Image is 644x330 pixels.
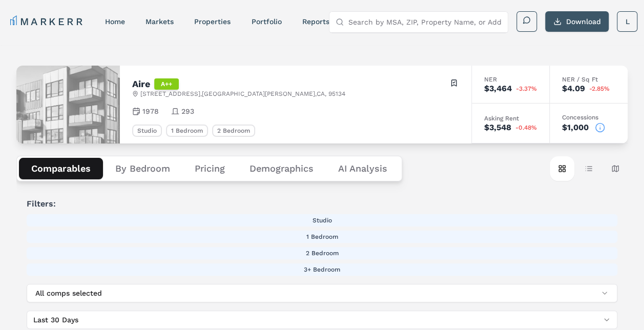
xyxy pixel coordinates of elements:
[27,247,617,259] button: 2 Bedroom
[589,86,610,92] span: -2.85%
[484,123,511,132] div: $3,548
[182,158,237,179] button: Pricing
[132,125,162,137] div: Studio
[562,76,615,82] div: NER / Sq Ft
[617,11,637,32] button: L
[302,17,329,26] a: reports
[515,125,537,131] span: -0.48%
[105,17,125,26] a: home
[27,214,617,226] button: Studio
[27,263,617,276] button: 3+ Bedroom
[27,198,617,210] span: Filters:
[251,17,281,26] a: Portfolio
[103,158,182,179] button: By Bedroom
[625,16,629,27] span: L
[237,158,326,179] button: Demographics
[194,17,231,26] a: properties
[142,106,159,116] span: 1978
[166,125,208,137] div: 1 Bedroom
[562,114,615,120] div: Concessions
[154,78,179,90] div: A++
[212,125,255,137] div: 2 Bedroom
[19,158,103,179] button: Comparables
[484,115,537,121] div: Asking Rent
[140,90,345,98] span: [STREET_ADDRESS] , [GEOGRAPHIC_DATA][PERSON_NAME] , CA , 95134
[132,79,150,89] h2: Aire
[516,86,537,92] span: -3.37%
[181,106,194,116] span: 293
[146,17,174,26] a: markets
[10,14,85,29] a: MARKERR
[562,85,585,93] div: $4.09
[562,123,589,132] div: $1,000
[484,76,537,82] div: NER
[326,158,400,179] button: AI Analysis
[484,85,512,93] div: $3,464
[348,12,502,32] input: Search by MSA, ZIP, Property Name, or Address
[27,284,617,302] button: All comps selected
[545,11,609,32] button: Download
[27,231,617,243] button: 1 Bedroom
